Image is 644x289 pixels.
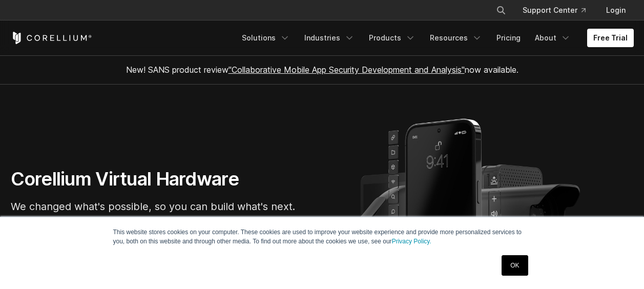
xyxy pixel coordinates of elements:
[392,238,431,245] a: Privacy Policy.
[490,29,527,47] a: Pricing
[587,29,634,47] a: Free Trial
[298,29,361,47] a: Industries
[363,29,422,47] a: Products
[236,29,296,47] a: Solutions
[598,1,634,19] a: Login
[126,65,518,75] span: New! SANS product review now available.
[484,1,634,19] div: Navigation Menu
[113,228,531,246] p: This website stores cookies on your computer. These cookies are used to improve your website expe...
[514,1,594,19] a: Support Center
[11,168,318,191] h1: Corellium Virtual Hardware
[11,199,318,245] p: We changed what's possible, so you can build what's next. Virtual devices for iOS, Android, and A...
[236,29,634,47] div: Navigation Menu
[502,255,528,276] a: OK
[529,29,577,47] a: About
[492,1,510,19] button: Search
[11,32,92,44] a: Corellium Home
[424,29,488,47] a: Resources
[228,65,465,75] a: "Collaborative Mobile App Security Development and Analysis"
